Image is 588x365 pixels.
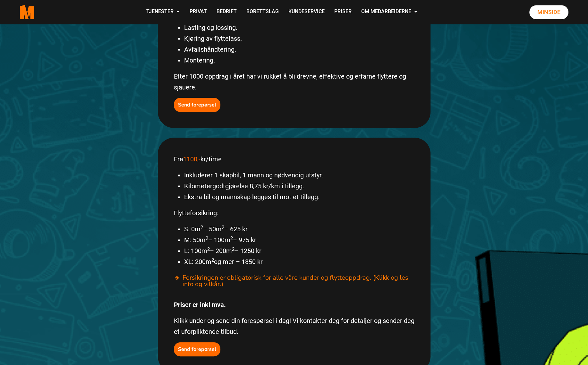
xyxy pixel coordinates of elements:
li: Kilometergodtgjørelse 8,75 kr/km i tillegg. [184,181,414,191]
li: Avfallshåndtering. [184,44,414,55]
a: Minside [529,5,568,19]
li: XL: 200m og mer – 1850 kr [184,256,414,267]
a: Bedrift [211,1,241,23]
b: Send forepørsel [178,346,216,353]
a: Borettslag [241,1,283,23]
b: Send forepørsel [178,101,216,108]
strong: Priser er inkl mva. [174,301,226,309]
p: Fra kr/time [174,154,414,165]
li: S: 0m – 50m – 625 kr [184,224,414,234]
sup: 2 [232,246,234,252]
sup: 2 [230,235,233,241]
li: Montering. [184,55,414,66]
sup: 2 [207,246,210,252]
button: Send forepørsel [174,342,220,356]
button: Send forepørsel [174,98,220,112]
p: Flytteforsikring: [174,208,414,218]
sup: 2 [200,225,203,230]
li: L: 100m – 200m – 1250 kr [184,245,414,256]
a: Priser [329,1,356,23]
div: Forsikringen er obligatorisk for alle våre kunder og flytteoppdrag. (Klikk og les info og vilkår.) [174,272,414,290]
p: Klikk under og send din forespørsel i dag! Vi kontakter deg for detaljer og sender deg et uforpli... [174,315,414,337]
sup: 2 [211,257,214,263]
li: Kjøring av flyttelass. [184,33,414,44]
li: M: 50m – 100m – 975 kr [184,234,414,245]
sup: 2 [206,235,208,241]
li: Lasting og lossing. [184,22,414,33]
a: Privat [184,1,211,23]
span: 1100,- [183,155,200,163]
p: Etter 1000 oppdrag i året har vi rukket å bli drevne, effektive og erfarne flyttere og sjauere. [174,71,414,93]
li: Inkluderer 1 skapbil, 1 mann og nødvendig utstyr. [184,170,414,181]
a: Om Medarbeiderne [356,1,422,23]
li: Ekstra bil og mannskap legges til mot et tillegg. [184,191,414,202]
a: Tjenester [141,1,184,23]
a: Kundeservice [283,1,329,23]
sup: 2 [222,225,224,230]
